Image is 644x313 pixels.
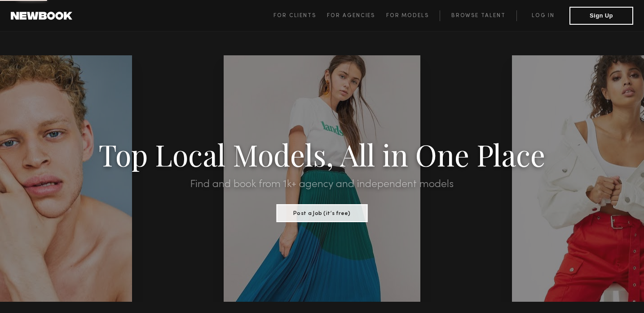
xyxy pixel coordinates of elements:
[569,7,633,25] button: Sign Up
[49,140,596,168] h1: Top Local Models, All in One Place
[327,13,375,18] span: For Agencies
[273,10,327,21] a: For Clients
[327,10,386,21] a: For Agencies
[273,13,316,18] span: For Clients
[516,10,569,21] a: Log in
[386,10,440,21] a: For Models
[276,204,367,222] button: Post a Job (it’s free)
[386,13,429,18] span: For Models
[49,179,596,190] h2: Find and book from 1k+ agency and independent models
[276,207,367,217] a: Post a Job (it’s free)
[440,10,516,21] a: Browse Talent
